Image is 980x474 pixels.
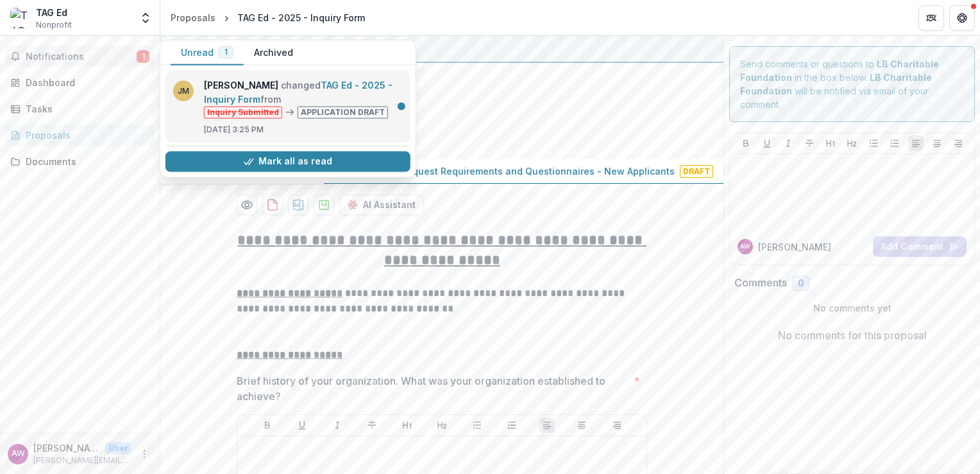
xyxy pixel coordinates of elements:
[469,417,485,433] button: Bullet List
[339,195,424,215] button: AI Assistant
[918,5,944,31] button: Partners
[400,417,415,433] button: Heading 1
[873,236,967,257] button: Add Comment
[434,417,450,433] button: Heading 2
[33,455,131,466] p: [PERSON_NAME][EMAIL_ADDRESS][DOMAIN_NAME]
[165,8,370,27] nav: breadcrumb
[171,40,244,66] button: Unread
[137,50,149,63] span: 1
[866,136,881,151] button: Bullet List
[5,98,155,119] a: Tasks
[802,136,817,151] button: Strike
[5,46,155,67] button: Notifications1
[887,136,902,151] button: Ordered List
[949,5,975,31] button: Get Help
[609,417,625,433] button: Align Right
[10,8,31,28] img: TAG Ed
[171,11,215,24] div: Proposals
[171,41,713,57] div: LB Charitable Foundation
[36,6,72,19] div: TAG Ed
[237,373,629,404] p: Brief history of your organization. What was your organization established to achieve?
[734,277,787,289] h2: Comments
[33,441,100,455] p: [PERSON_NAME]
[260,417,275,433] button: Bold
[165,8,221,27] a: Proposals
[844,136,859,151] button: Heading 2
[12,450,25,458] div: Anwar Walker
[364,417,380,433] button: Strike
[237,11,365,24] div: TAG Ed - 2025 - Inquiry Form
[204,78,403,119] p: changed from
[26,51,137,62] span: Notifications
[5,72,155,93] a: Dashboard
[539,417,555,433] button: Align Left
[105,443,131,454] p: User
[5,125,155,146] a: Proposals
[26,128,144,142] div: Proposals
[734,301,970,315] p: No comments yet
[204,80,393,105] a: TAG Ed - 2025 - Inquiry Form
[288,195,308,215] button: download-proposal
[798,278,804,289] span: 0
[759,136,775,151] button: Underline
[36,19,72,31] span: Nonprofit
[574,417,589,433] button: Align Center
[778,328,927,343] p: No comments for this proposal
[244,40,303,66] button: Archived
[224,48,228,57] span: 1
[26,155,144,168] div: Documents
[294,417,310,433] button: Underline
[950,136,966,151] button: Align Right
[171,73,693,89] h2: TAG Ed - 2025 - Inquiry Form
[908,136,924,151] button: Align Left
[758,240,831,254] p: [PERSON_NAME]
[738,136,754,151] button: Bold
[165,151,410,171] button: Mark all as read
[26,102,144,116] div: Tasks
[314,195,334,215] button: download-proposal
[237,195,257,215] button: Preview 988ce659-7ab4-421f-90c0-e6a67c395181-1.pdf
[781,136,796,151] button: Italicize
[823,136,838,151] button: Heading 1
[26,76,144,89] div: Dashboard
[137,446,152,462] button: More
[504,417,520,433] button: Ordered List
[729,46,975,122] div: Send comments or questions to in the box below. will be notified via email of your comment.
[680,165,713,178] span: Draft
[740,243,750,250] div: Anwar Walker
[137,5,155,31] button: Open entity switcher
[5,151,155,172] a: Documents
[929,136,945,151] button: Align Center
[330,417,345,433] button: Italicize
[262,195,283,215] button: download-proposal
[334,164,675,178] p: Grant Funding Request Requirements and Questionnaires - New Applicants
